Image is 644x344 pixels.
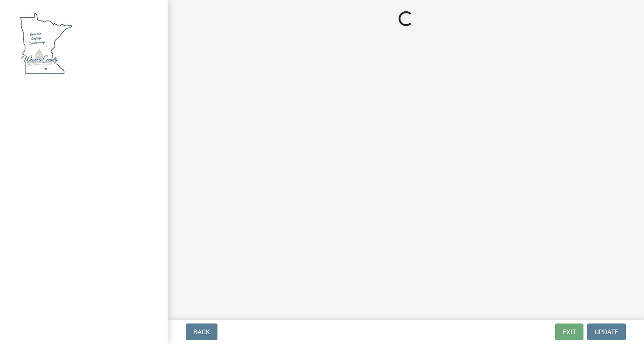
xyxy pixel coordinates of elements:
span: Back [193,328,210,336]
img: Waseca County, Minnesota [19,10,74,76]
button: Update [587,323,626,340]
button: Exit [555,323,583,340]
span: Update [595,328,618,336]
button: Back [186,323,217,340]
